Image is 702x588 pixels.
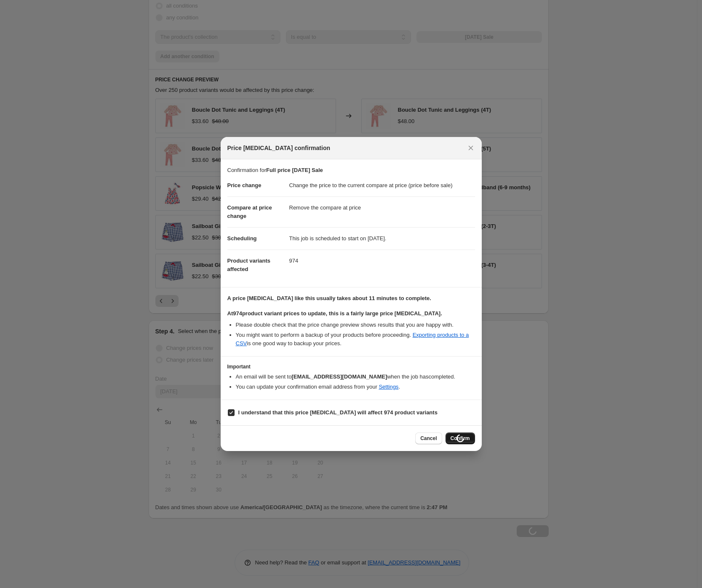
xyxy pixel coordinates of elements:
li: Please double check that the price change preview shows results that you are happy with. [236,321,475,329]
dd: Remove the compare at price [289,196,475,219]
h3: Important [227,363,475,370]
button: Cancel [415,432,442,444]
p: Confirmation for [227,166,475,175]
span: Price change [227,182,262,188]
b: I understand that this price [MEDICAL_DATA] will affect 974 product variants [238,409,438,416]
dd: Change the price to the current compare at price (price before sale) [289,175,475,196]
b: Full price [DATE] Sale [266,167,323,173]
li: An email will be sent to when the job has completed . [236,373,475,381]
span: Price [MEDICAL_DATA] confirmation [227,144,331,152]
dd: This job is scheduled to start on [DATE]. [289,227,475,250]
span: Cancel [420,435,437,442]
li: You can update your confirmation email address from your . [236,383,475,391]
b: A price [MEDICAL_DATA] like this usually takes about 11 minutes to complete. [227,295,431,301]
span: Compare at price change [227,204,272,219]
a: Settings [379,384,398,390]
b: [EMAIL_ADDRESS][DOMAIN_NAME] [291,373,387,380]
span: Scheduling [227,235,257,242]
b: At 974 product variant prices to update, this is a fairly large price [MEDICAL_DATA]. [227,310,442,317]
span: Product variants affected [227,258,271,272]
a: Exporting products to a CSV [236,332,469,346]
li: You might want to perform a backup of your products before proceeding. is one good way to backup ... [236,331,475,348]
dd: 974 [289,250,475,272]
button: Close [465,142,477,154]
